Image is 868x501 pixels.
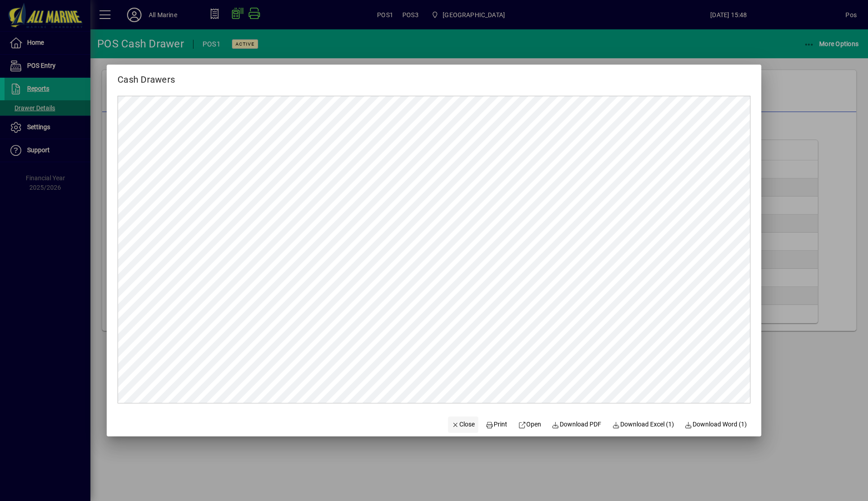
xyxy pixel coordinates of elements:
[609,417,678,433] button: Download Excel (1)
[482,417,511,433] button: Print
[486,420,507,429] span: Print
[514,417,545,433] a: Open
[448,417,479,433] button: Close
[552,420,602,429] span: Download PDF
[548,417,605,433] a: Download PDF
[107,65,186,87] h2: Cash Drawers
[681,417,751,433] button: Download Word (1)
[452,420,475,429] span: Close
[612,420,674,429] span: Download Excel (1)
[518,420,541,429] span: Open
[685,420,747,429] span: Download Word (1)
